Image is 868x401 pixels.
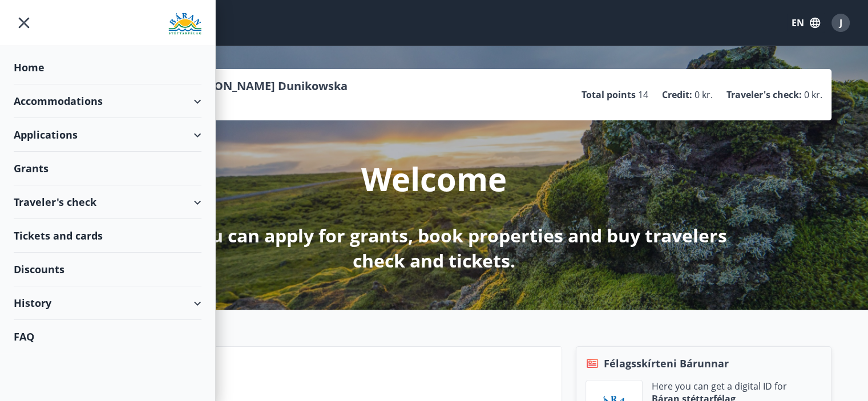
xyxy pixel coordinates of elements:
[827,9,854,37] button: J
[14,253,201,286] div: Discounts
[14,219,201,253] div: Tickets and cards
[14,51,201,84] div: Home
[87,78,348,94] p: [PERSON_NAME] [PERSON_NAME] Dunikowska
[121,375,552,395] p: Jól og áramót
[582,88,636,101] p: Total points
[14,320,201,353] div: FAQ
[695,88,713,101] span: 0 kr.
[839,17,842,29] span: J
[662,88,692,101] p: Credit :
[14,152,201,185] div: Grants
[604,356,729,371] span: Félagsskírteni Bárunnar
[726,88,802,101] p: Traveler's check :
[133,223,736,273] p: Here you can apply for grants, book properties and buy travelers check and tickets.
[14,118,201,152] div: Applications
[787,13,825,33] button: EN
[652,380,787,392] p: Here you can get a digital ID for
[638,88,648,101] span: 14
[361,157,507,200] p: Welcome
[14,185,201,219] div: Traveler's check
[14,84,201,118] div: Accommodations
[804,88,822,101] span: 0 kr.
[14,286,201,320] div: History
[168,13,201,35] img: union_logo
[14,13,34,33] button: menu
